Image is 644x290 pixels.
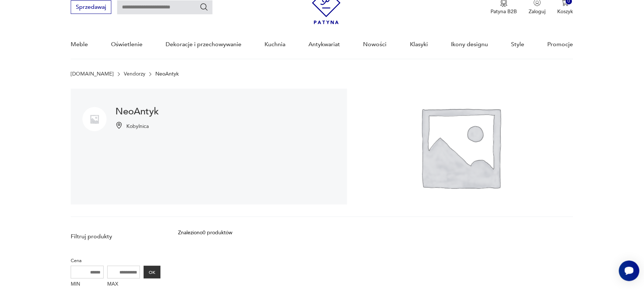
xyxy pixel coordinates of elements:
[309,30,340,59] a: Antykwariat
[71,30,88,59] a: Meble
[124,71,145,77] a: Vendorzy
[166,30,242,59] a: Dekoracje i przechowywanie
[511,30,524,59] a: Style
[491,8,517,15] p: Patyna B2B
[115,122,123,129] img: Ikonka pinezki mapy
[265,30,286,59] a: Kuchnia
[548,30,573,59] a: Promocje
[82,107,107,131] img: NeoAntyk
[71,5,111,10] a: Sprzedawaj
[363,30,387,59] a: Nowości
[155,71,179,77] p: NeoAntyk
[451,30,488,59] a: Ikony designu
[619,261,640,281] iframe: Smartsupp widget button
[71,257,160,265] p: Cena
[71,71,114,77] a: [DOMAIN_NAME]
[178,229,232,237] div: Znaleziono 0 produktów
[200,3,208,11] button: Szukaj
[71,0,111,14] button: Sprzedawaj
[126,123,149,130] p: Kobylnica
[115,107,159,116] h1: NeoAntyk
[111,30,143,59] a: Oświetlenie
[558,8,573,15] p: Koszyk
[144,266,160,279] button: OK
[529,8,546,15] p: Zaloguj
[347,89,573,205] img: NeoAntyk
[410,30,428,59] a: Klasyki
[71,232,160,241] p: Filtruj produkty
